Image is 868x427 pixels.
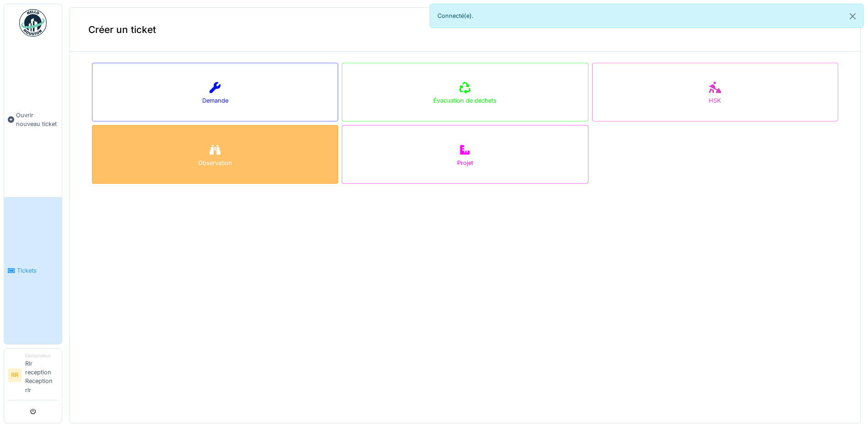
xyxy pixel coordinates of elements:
li: RR [8,368,22,382]
div: Connecté(e). [430,4,864,28]
span: Ouvrir nouveau ticket [16,111,58,128]
button: Close [842,4,863,28]
div: Créer un ticket [70,8,860,52]
span: Tickets [17,266,58,275]
div: Demande [202,96,228,105]
a: Ouvrir nouveau ticket [4,42,62,197]
a: RR DemandeurRlr reception Reception rlr [8,352,58,400]
img: Badge_color-CXgf-gQk.svg [19,9,47,37]
div: Projet [457,159,473,167]
div: Évacuation de déchets [433,96,496,105]
a: Tickets [4,197,62,344]
div: HSK [709,96,721,105]
div: Demandeur [25,352,58,359]
li: Rlr reception Reception rlr [25,352,58,398]
div: Observation [198,159,232,167]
